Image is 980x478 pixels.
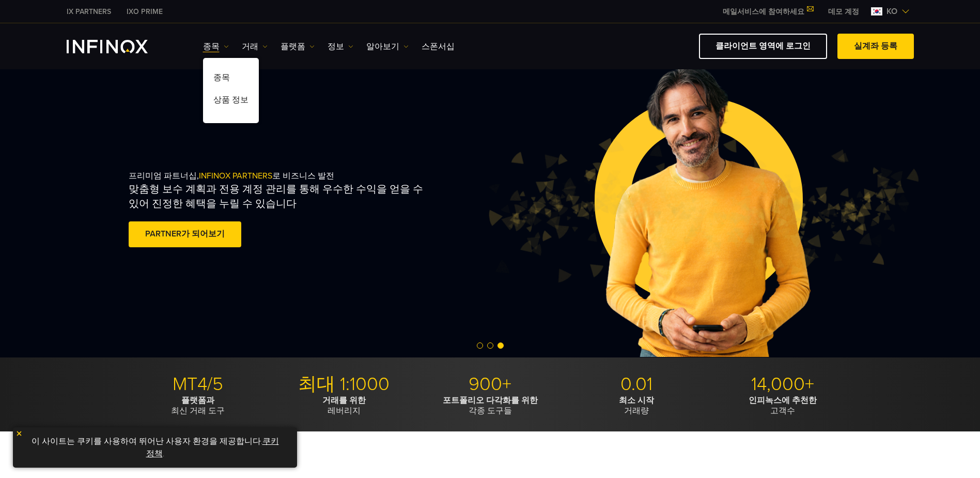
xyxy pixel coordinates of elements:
a: 종목 [203,68,259,91]
a: 메일서비스에 참여하세요 [715,7,820,16]
strong: 거래를 위한 [322,395,366,406]
p: 900+ [421,373,559,396]
span: ko [882,5,901,18]
img: yellow close icon [15,430,23,437]
a: 스폰서십 [422,40,455,53]
a: 실계좌 등록 [837,34,914,59]
a: INFINOX [59,6,119,17]
strong: 인피녹스에 추천한 [749,395,817,406]
a: INFINOX MENU [820,6,867,17]
strong: 포트폴리오 다각화를 위한 [443,395,538,406]
a: PARTNER가 되어보기 [129,221,241,247]
a: 클라이언트 영역에 로그인 [699,34,827,59]
p: 최대 1:1000 [275,373,413,396]
a: INFINOX Logo [67,40,172,53]
p: 최신 거래 도구 [129,395,267,416]
p: 14,000+ [713,373,852,396]
span: Go to slide 1 [477,342,483,349]
p: 맞춤형 보수 계획과 전용 계정 관리를 통해 우수한 수익을 얻을 수 있어 진정한 혜택을 누릴 수 있습니다 [129,182,435,211]
a: 알아보기 [366,40,409,53]
a: 거래 [242,40,268,53]
div: 프리미엄 파트너십, 로 비즈니스 발전 [129,154,512,266]
p: 레버리지 [275,395,413,416]
strong: 플랫폼과 [181,395,214,406]
a: 종목 [203,40,229,53]
p: 0.01 [567,373,706,396]
a: 플랫폼 [281,40,315,53]
strong: 최소 시작 [619,395,654,406]
span: Go to slide 3 [497,342,504,349]
p: MT4/5 [129,373,267,396]
p: 고객수 [713,395,852,416]
p: 이 사이트는 쿠키를 사용하여 뛰어난 사용자 환경을 제공합니다. . [18,432,292,462]
p: 거래량 [567,395,706,416]
a: 상품 정보 [203,91,259,113]
a: INFINOX [119,6,170,17]
span: INFINOX PARTNERS [199,171,272,181]
p: 각종 도구들 [421,395,559,416]
a: 정보 [328,40,353,53]
span: Go to slide 2 [487,342,493,349]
